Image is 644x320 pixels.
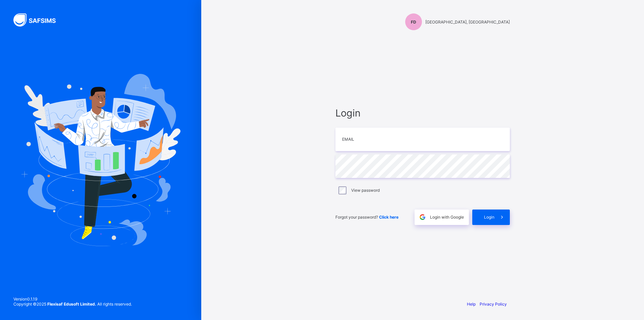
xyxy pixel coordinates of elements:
a: Help [467,302,476,307]
span: Copyright © 2025 All rights reserved. [13,302,132,307]
img: google.396cfc9801f0270233282035f929180a.svg [419,213,426,221]
span: Login [484,215,494,220]
span: Login with Google [430,215,464,220]
img: SAFSIMS Logo [13,13,64,27]
span: Login [335,107,510,119]
a: Privacy Policy [480,302,507,307]
a: Click here [379,215,398,220]
span: Version 0.1.19 [13,296,132,302]
label: View password [351,188,380,193]
img: Hero Image [21,74,180,246]
span: [GEOGRAPHIC_DATA], [GEOGRAPHIC_DATA] [425,19,510,25]
span: Forgot your password? [335,215,398,220]
strong: Flexisaf Edusoft Limited. [47,302,96,307]
span: FD [411,19,416,25]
